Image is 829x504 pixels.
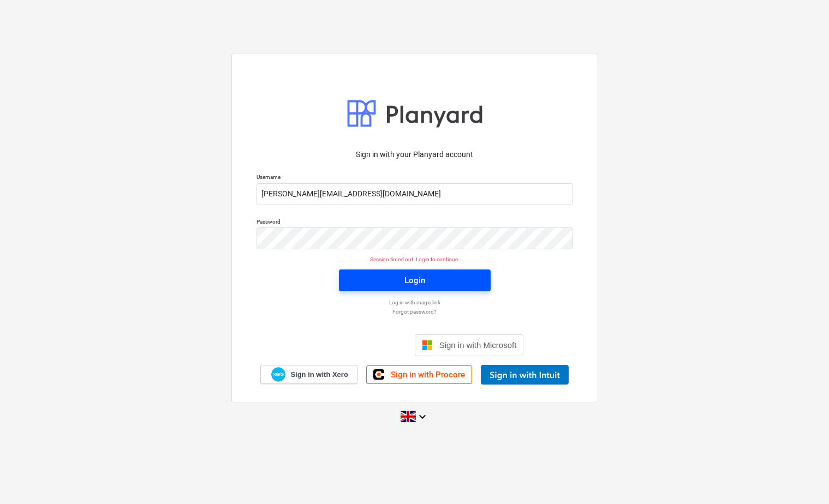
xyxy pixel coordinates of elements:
iframe: Sign in with Google Button [300,333,411,357]
input: Username [257,183,573,205]
a: Sign in with Xero [260,365,357,384]
p: Password [257,218,573,227]
a: Sign in with Procore [366,365,472,384]
i: keyboard_arrow_down [416,410,429,423]
iframe: Chat Widget [774,452,829,504]
p: Username [257,173,573,183]
p: Session timed out. Login to continue. [250,256,580,263]
div: Login [404,273,425,287]
span: Sign in with Procore [391,370,465,380]
img: Microsoft logo [422,340,433,351]
a: Log in with magic link [251,299,578,306]
img: Xero logo [271,367,285,382]
button: Login [339,269,491,291]
a: Forgot password? [251,308,578,315]
span: Sign in with Microsoft [439,340,517,350]
p: Sign in with your Planyard account [257,149,573,160]
span: Sign in with Xero [290,370,348,380]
